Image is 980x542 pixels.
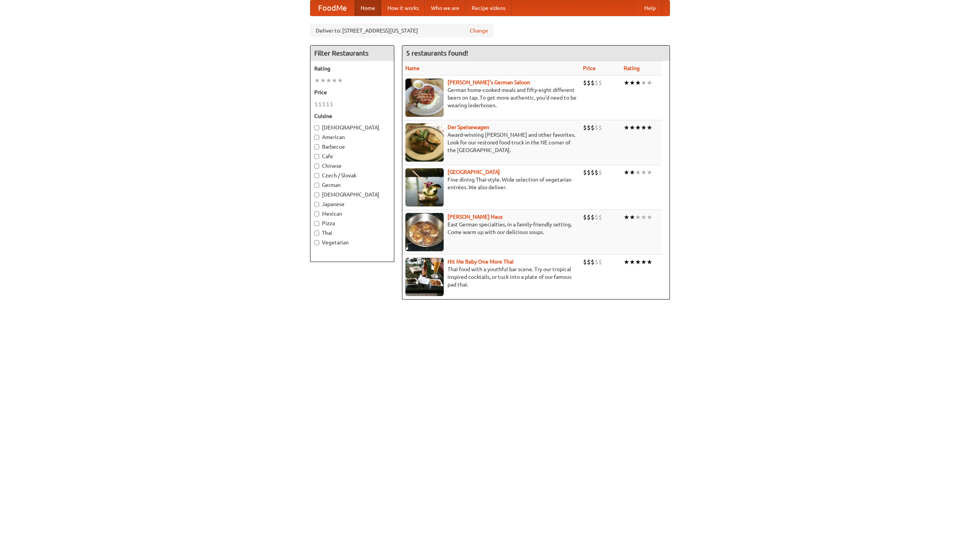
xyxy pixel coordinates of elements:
li: $ [591,168,595,177]
label: Vegetarian [314,239,390,246]
li: $ [598,258,602,266]
li: $ [587,258,591,266]
li: $ [583,168,587,177]
li: ★ [314,76,320,85]
li: ★ [641,79,647,87]
li: $ [595,168,598,177]
label: Thai [314,229,390,237]
label: Japanese [314,200,390,208]
a: Price [583,65,596,71]
li: ★ [641,168,647,177]
li: $ [318,100,322,108]
li: ★ [635,79,641,87]
li: ★ [320,76,326,85]
li: $ [583,258,587,266]
input: Vegetarian [314,240,319,245]
li: ★ [635,258,641,266]
li: ★ [647,258,652,266]
li: $ [587,168,591,177]
li: $ [326,100,330,108]
b: [GEOGRAPHIC_DATA] [448,169,500,175]
li: ★ [635,123,641,132]
li: ★ [647,213,652,221]
li: ★ [332,76,337,85]
input: Pizza [314,221,319,226]
li: $ [595,258,598,266]
input: Thai [314,231,319,236]
label: Chinese [314,162,390,170]
li: ★ [629,258,635,266]
p: Thai food with a youthful bar scene. Try our tropical inspired cocktails, or tuck into a plate of... [405,265,577,288]
label: Mexican [314,210,390,218]
input: American [314,135,319,140]
li: ★ [326,76,332,85]
input: [DEMOGRAPHIC_DATA] [314,192,319,197]
h5: Rating [314,65,390,72]
li: ★ [635,213,641,221]
li: $ [314,100,318,108]
input: German [314,183,319,188]
b: Der Speisewagen [448,124,489,130]
a: Rating [624,65,640,71]
li: $ [598,213,602,221]
li: $ [583,213,587,221]
label: Pizza [314,219,390,227]
li: $ [583,123,587,132]
label: [DEMOGRAPHIC_DATA] [314,124,390,131]
li: $ [595,123,598,132]
p: German home-cooked meals and fifty-eight different beers on tap. To get more authentic, you'd nee... [405,86,577,109]
li: ★ [624,79,629,87]
a: Who we are [425,0,465,16]
a: Hit Me Baby One More Thai [448,259,514,265]
label: Barbecue [314,143,390,151]
p: Fine dining Thai-style. Wide selection of vegetarian entrées. We also deliver. [405,176,577,191]
li: ★ [629,79,635,87]
a: FoodMe [310,0,354,16]
img: esthers.jpg [405,79,444,117]
input: Japanese [314,202,319,207]
div: Deliver to: [STREET_ADDRESS][US_STATE] [310,24,494,38]
p: Award-winning [PERSON_NAME] and other favorites. Look for our restored food truck in the NE corne... [405,131,577,154]
h5: Cuisine [314,112,390,120]
a: Help [638,0,662,16]
input: Barbecue [314,144,319,149]
a: [PERSON_NAME] Haus [448,214,503,220]
label: German [314,181,390,189]
li: ★ [629,168,635,177]
li: $ [595,79,598,87]
li: $ [591,79,595,87]
li: ★ [635,168,641,177]
a: Name [405,65,420,71]
input: Mexican [314,211,319,216]
li: $ [598,123,602,132]
li: $ [591,123,595,132]
li: $ [591,213,595,221]
a: Recipe videos [465,0,511,16]
li: $ [587,123,591,132]
li: ★ [624,168,629,177]
li: ★ [647,123,652,132]
li: ★ [647,168,652,177]
li: $ [598,168,602,177]
li: $ [591,258,595,266]
li: ★ [647,79,652,87]
label: Czech / Slovak [314,172,390,179]
a: [PERSON_NAME]'s German Saloon [448,79,530,85]
h4: Filter Restaurants [310,46,394,61]
li: ★ [641,213,647,221]
h5: Price [314,88,390,96]
p: East German specialties, in a family-friendly setting. Come warm up with our delicious soups. [405,221,577,236]
img: speisewagen.jpg [405,123,444,162]
input: Cafe [314,154,319,159]
li: ★ [337,76,343,85]
li: ★ [641,123,647,132]
li: $ [330,100,333,108]
a: Home [354,0,381,16]
input: [DEMOGRAPHIC_DATA] [314,125,319,130]
a: Change [470,27,488,34]
li: $ [598,79,602,87]
li: ★ [624,258,629,266]
label: American [314,133,390,141]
